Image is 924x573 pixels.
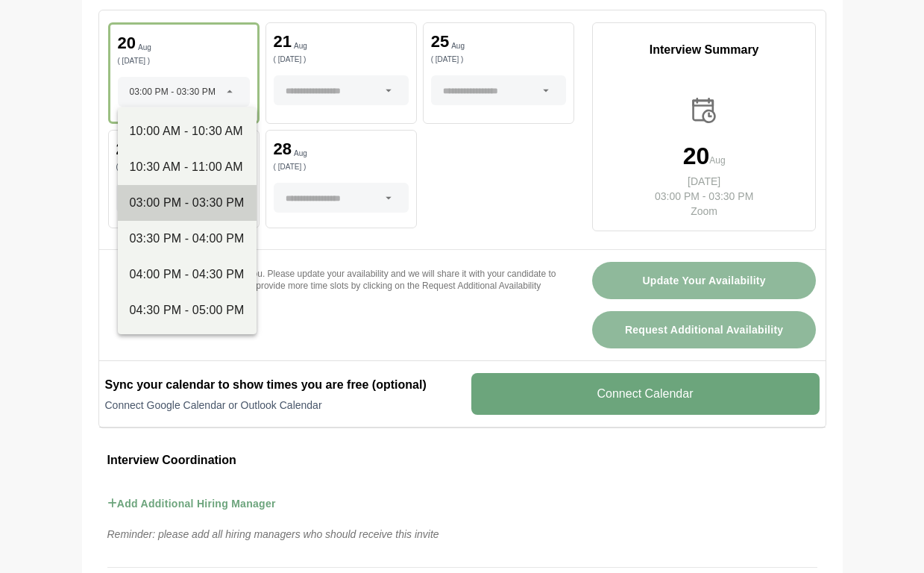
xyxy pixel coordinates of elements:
[130,158,245,176] div: 10:30 AM - 11:00 AM
[431,56,566,63] p: ( [DATE] )
[126,268,556,304] p: If none of these times work for you. Please update your availability and we will share it with yo...
[118,57,250,65] p: ( [DATE] )
[643,204,765,219] p: Zoom
[688,95,720,126] img: calender
[274,34,292,50] p: 21
[471,373,820,415] v-button: Connect Calendar
[451,43,465,50] p: Aug
[431,34,449,50] p: 25
[105,376,453,394] h2: Sync your calendar to show times you are free (optional)
[130,230,245,248] div: 03:30 PM - 04:00 PM
[130,266,245,284] div: 04:00 PM - 04:30 PM
[116,163,251,171] p: ( [DATE] )
[709,153,725,168] p: Aug
[116,141,134,157] p: 27
[130,301,245,319] div: 04:30 PM - 05:00 PM
[105,398,453,413] p: Connect Google Calendar or Outlook Calendar
[138,44,151,51] p: Aug
[683,144,710,168] p: 20
[592,311,817,348] button: Request Additional Availability
[107,482,276,525] button: Add Additional Hiring Manager
[294,150,307,157] p: Aug
[118,35,136,51] p: 20
[130,122,245,140] div: 10:00 AM - 10:30 AM
[98,525,826,543] p: Reminder: please add all hiring managers who should receive this invite
[274,163,409,171] p: ( [DATE] )
[294,43,307,50] p: Aug
[593,41,816,59] p: Interview Summary
[643,174,765,189] p: [DATE]
[592,262,817,299] button: Update Your Availability
[643,189,765,204] p: 03:00 PM - 03:30 PM
[130,77,216,107] span: 03:00 PM - 03:30 PM
[130,194,245,212] div: 03:00 PM - 03:30 PM
[274,141,292,157] p: 28
[274,56,409,63] p: ( [DATE] )
[107,451,817,470] h3: Interview Coordination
